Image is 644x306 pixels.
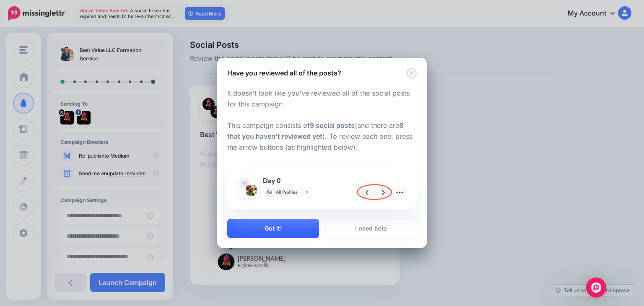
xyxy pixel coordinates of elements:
a: I need help [325,219,417,238]
button: Got it! [227,219,319,238]
button: Close [407,68,417,78]
img: campaign-review-cycle-through-posts.png [232,169,412,204]
div: Open Intercom Messenger [586,277,606,298]
h5: Have you reviewed all of the posts? [227,68,341,78]
p: It doesn't look like you've reviewed all of the social posts for this campaign. This campaign con... [227,88,417,164]
b: 9 social posts [310,121,355,130]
